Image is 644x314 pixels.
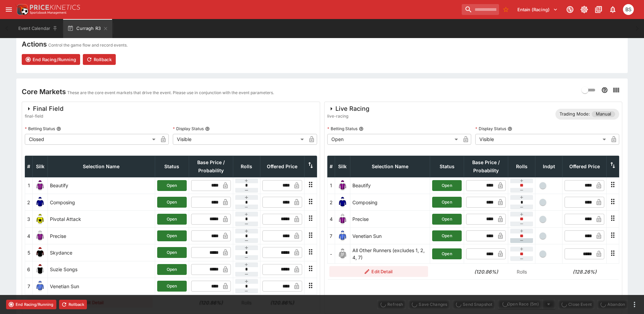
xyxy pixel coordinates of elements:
[592,111,615,118] span: Manual
[578,3,590,16] button: Toggle light/dark mode
[15,3,29,16] img: PriceKinetics Logo
[25,261,33,278] td: 6
[350,211,430,227] td: Precise
[327,227,335,244] td: 7
[35,214,45,225] img: runner 3
[432,230,462,241] button: Open
[327,105,369,113] div: Live Racing
[14,19,62,38] button: Event Calendar
[337,197,348,208] img: runner 2
[432,248,462,259] button: Open
[35,180,45,191] img: runner 1
[35,230,45,241] img: runner 4
[233,156,260,177] th: Rolls
[25,194,33,211] td: 2
[35,247,45,258] img: runner 5
[466,268,506,275] h6: (120.86%)
[59,300,87,309] button: Rollback
[432,214,462,225] button: Open
[157,264,187,275] button: Open
[462,4,499,15] input: search
[3,3,15,16] button: open drawer
[30,11,67,14] img: Sportsbook Management
[337,214,348,225] img: runner 4
[155,156,189,177] th: Status
[337,180,348,191] img: runner 1
[67,89,274,96] p: These are the core event markets that drive the event. Please use in conjunction with the event p...
[327,126,357,132] p: Betting Status
[475,134,608,145] div: Visible
[25,134,158,145] div: Closed
[535,156,563,177] th: Independent
[30,5,80,10] img: PriceKinetics
[189,156,233,177] th: Base Price / Probability
[327,211,335,227] td: 4
[48,244,155,261] td: Skydance
[205,126,210,131] button: Display Status
[48,278,155,295] td: Venetian Sun
[25,156,33,177] th: #
[350,244,430,264] td: All Other Runners (excludes 1, 2, 4, 7)
[157,197,187,208] button: Open
[56,126,61,131] button: Betting Status
[513,4,562,15] button: Select Tenant
[464,156,508,177] th: Base Price / Probability
[623,4,634,15] div: Brendan Scoble
[498,299,555,309] div: split button
[508,126,512,131] button: Display Status
[48,42,128,49] p: Control the game flow and record events.
[173,134,306,145] div: Visible
[35,264,45,275] img: runner 6
[327,134,460,145] div: Open
[25,113,63,120] span: final-field
[157,230,187,241] button: Open
[337,248,348,259] img: blank-silk.png
[25,211,33,227] td: 3
[327,156,335,177] th: #
[35,281,45,292] img: runner 7
[329,266,428,277] button: Edit Detail
[48,156,155,177] th: Selection Name
[48,211,155,227] td: Pivotal Attack
[559,111,590,118] p: Trading Mode:
[25,227,33,244] td: 4
[500,4,511,15] button: No Bookmarks
[173,126,204,132] p: Display Status
[327,113,369,120] span: live-racing
[6,300,56,309] button: End Racing/Running
[22,87,66,96] h4: Core Markets
[35,197,45,208] img: runner 2
[565,268,605,275] h6: (128.26%)
[432,180,462,191] button: Open
[22,40,47,49] h4: Actions
[260,156,304,177] th: Offered Price
[563,156,607,177] th: Offered Price
[48,177,155,194] td: Beautify
[22,54,80,65] button: End Racing/Running
[327,244,335,264] td: -
[25,244,33,261] td: 5
[432,197,462,208] button: Open
[607,3,619,16] button: Notifications
[350,227,430,244] td: Venetian Sun
[592,3,605,16] button: Documentation
[350,156,430,177] th: Selection Name
[350,177,430,194] td: Beautify
[157,214,187,225] button: Open
[48,261,155,278] td: Suzie Songs
[157,281,187,292] button: Open
[48,194,155,211] td: Composing
[83,54,116,65] button: Rollback
[25,177,33,194] td: 1
[597,300,628,307] span: Mark an event as closed and abandoned.
[475,126,506,132] p: Display Status
[621,2,636,17] button: Brendan Scoble
[33,156,48,177] th: Silk
[510,268,533,275] p: Rolls
[359,126,364,131] button: Betting Status
[327,177,335,194] td: 1
[430,156,464,177] th: Status
[25,278,33,295] td: 7
[564,3,576,16] button: Connected to PK
[327,194,335,211] td: 2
